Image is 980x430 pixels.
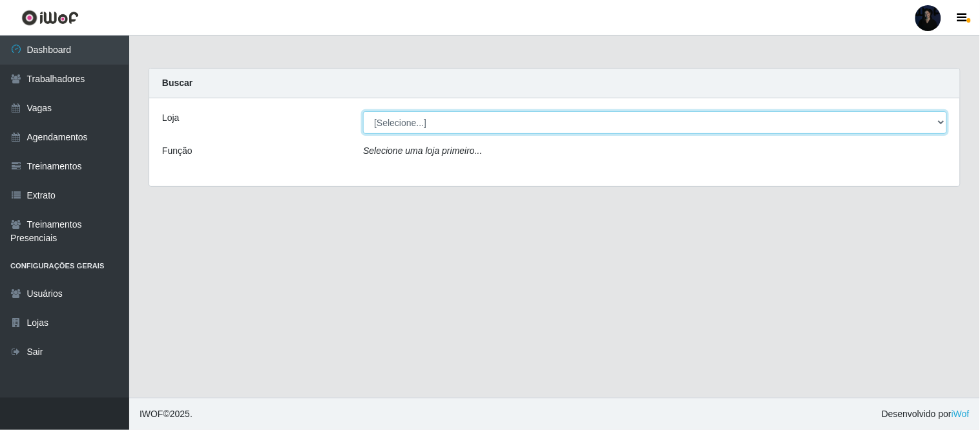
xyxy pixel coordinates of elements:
[162,144,193,158] label: Função
[162,111,179,125] label: Loja
[952,409,970,419] a: iWof
[21,10,79,26] img: CoreUI Logo
[162,78,193,88] strong: Buscar
[882,407,970,421] span: Desenvolvido por
[140,409,163,419] span: IWOF
[363,145,482,156] i: Selecione uma loja primeiro...
[140,407,193,421] span: © 2025 .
